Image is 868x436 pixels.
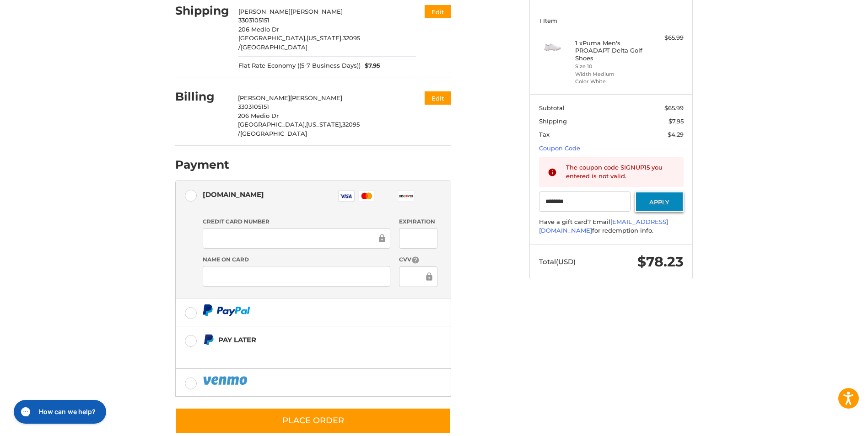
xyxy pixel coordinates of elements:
[539,144,580,152] a: Coupon Code
[425,91,451,105] button: Edit
[539,191,631,212] input: Gift Certificate or Coupon Code
[425,5,451,18] button: Edit
[175,90,229,104] h2: Billing
[539,131,550,138] span: Tax
[575,70,645,78] li: Width Medium
[539,257,576,266] span: Total (USD)
[238,103,269,110] span: 3303105151
[238,26,279,33] span: 206 Medio Dr
[575,78,645,85] li: Color White
[306,121,342,128] span: [US_STATE],
[238,121,306,128] span: [GEOGRAPHIC_DATA],
[361,61,381,70] span: $7.95
[539,218,684,235] div: Have a gift card? Email for redemption info.
[203,218,390,226] label: Credit Card Number
[238,34,360,51] span: 32095 /
[175,158,229,172] h2: Payment
[238,94,290,101] span: [PERSON_NAME]
[238,121,360,137] span: 32095 /
[203,304,250,316] img: PayPal icon
[307,34,343,42] span: [US_STATE],
[399,218,437,226] label: Expiration
[635,191,684,212] button: Apply
[203,187,264,202] div: [DOMAIN_NAME]
[203,349,394,357] iframe: PayPal Message 1
[238,61,361,70] span: Flat Rate Economy ((5-7 Business Days))
[240,130,307,137] span: [GEOGRAPHIC_DATA]
[238,16,270,24] span: 3303105151
[203,375,249,386] img: PayPal icon
[203,255,390,264] label: Name on Card
[539,104,565,112] span: Subtotal
[399,255,437,264] label: CVV
[238,8,291,15] span: [PERSON_NAME]
[238,34,307,42] span: [GEOGRAPHIC_DATA],
[9,397,109,427] iframe: Gorgias live chat messenger
[647,33,684,43] div: $65.99
[241,43,307,51] span: [GEOGRAPHIC_DATA]
[668,131,684,138] span: $4.29
[664,104,684,112] span: $65.99
[218,332,394,347] div: Pay Later
[291,8,343,15] span: [PERSON_NAME]
[575,63,645,70] li: Size 10
[539,17,684,24] h3: 1 Item
[669,117,684,125] span: $7.95
[539,117,567,125] span: Shipping
[175,4,229,18] h2: Shipping
[566,163,675,181] div: The coupon code SIGNUP15 you entered is not valid.
[203,334,214,346] img: Pay Later icon
[290,94,342,101] span: [PERSON_NAME]
[238,112,279,119] span: 206 Medio Dr
[175,408,451,434] button: Place Order
[637,253,684,270] span: $78.23
[575,39,645,62] h4: 1 x Puma Men's PROADAPT Delta Golf Shoes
